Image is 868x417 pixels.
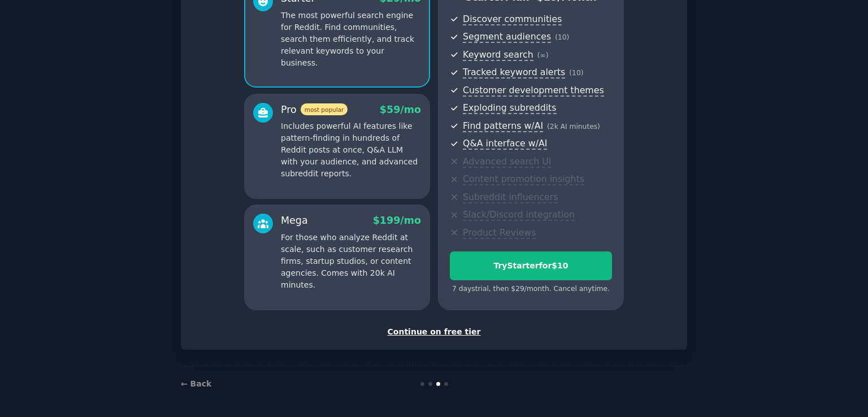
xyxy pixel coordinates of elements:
[463,14,562,25] span: Discover communities
[547,123,600,131] span: ( 2k AI minutes )
[463,173,584,185] span: Content promotion insights
[450,260,611,272] div: Try Starter for $10
[463,102,556,114] span: Exploding subreddits
[463,67,565,79] span: Tracked keyword alerts
[537,51,549,59] span: ( ∞ )
[450,284,612,294] div: 7 days trial, then $ 29 /month . Cancel anytime.
[373,215,421,226] span: $ 199 /mo
[281,232,421,291] p: For those who analyze Reddit at scale, such as customer research firms, startup studios, or conte...
[463,120,543,132] span: Find patterns w/AI
[380,104,421,115] span: $ 59 /mo
[463,49,533,61] span: Keyword search
[281,214,308,228] div: Mega
[181,379,211,388] a: ← Back
[463,227,536,239] span: Product Reviews
[193,326,675,338] div: Continue on free tier
[301,103,348,115] span: most popular
[281,103,348,117] div: Pro
[450,251,612,280] button: TryStarterfor$10
[463,156,551,168] span: Advanced search UI
[281,10,421,69] p: The most powerful search engine for Reddit. Find communities, search them efficiently, and track ...
[555,33,569,41] span: ( 10 )
[463,192,558,203] span: Subreddit influencers
[463,138,547,150] span: Q&A interface w/AI
[463,209,575,221] span: Slack/Discord integration
[463,31,551,43] span: Segment audiences
[463,85,604,97] span: Customer development themes
[569,69,583,77] span: ( 10 )
[281,120,421,180] p: Includes powerful AI features like pattern-finding in hundreds of Reddit posts at once, Q&A LLM w...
